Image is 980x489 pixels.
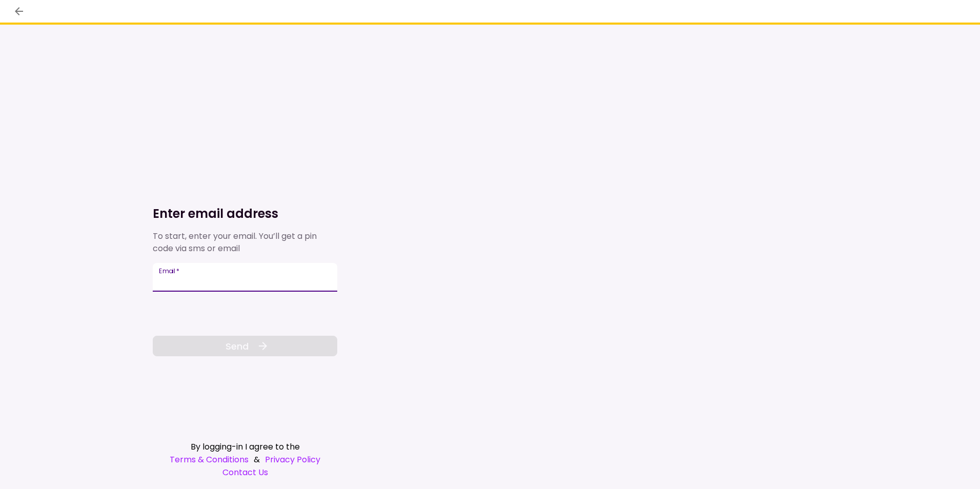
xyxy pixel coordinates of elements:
[10,3,28,20] button: back
[153,336,337,356] button: Send
[153,453,337,466] div: &
[170,453,249,466] a: Terms & Conditions
[153,466,337,479] a: Contact Us
[153,440,337,453] div: By logging-in I agree to the
[265,453,320,466] a: Privacy Policy
[226,339,249,353] span: Send
[153,206,337,222] h1: Enter email address
[153,230,337,255] div: To start, enter your email. You’ll get a pin code via sms or email
[159,267,179,275] label: Email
